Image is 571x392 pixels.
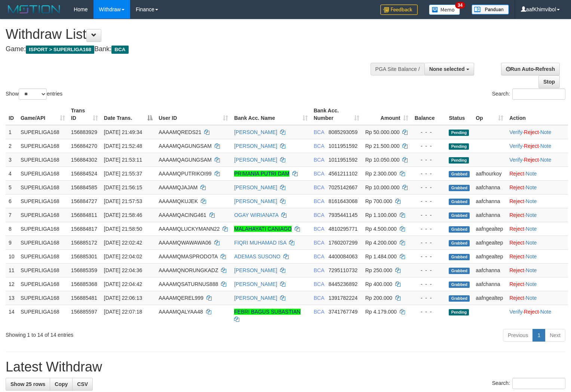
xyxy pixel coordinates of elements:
[71,143,97,149] span: 156884270
[506,208,568,222] td: ·
[526,240,537,246] a: Note
[111,46,128,54] span: BCA
[414,128,443,136] div: - - -
[449,268,470,274] span: Grabbed
[503,329,533,342] a: Previous
[6,277,18,291] td: 12
[6,27,373,42] h1: Withdraw List
[159,226,220,232] span: AAAAMQLUCKYMANN22
[71,129,97,135] span: 156883929
[314,184,324,190] span: BCA
[449,254,470,260] span: Grabbed
[449,240,470,246] span: Grabbed
[365,143,400,149] span: Rp 21.500.000
[6,4,62,15] img: MOTION_logo.png
[6,328,232,339] div: Showing 1 to 14 of 14 entries
[234,295,277,301] a: [PERSON_NAME]
[512,378,565,389] input: Search:
[506,291,568,305] td: ·
[449,171,470,177] span: Grabbed
[6,360,565,374] h1: Latest Withdraw
[6,104,18,125] th: ID
[159,212,206,218] span: AAAAMQACING461
[159,143,212,149] span: AAAAMQAGUNGSAM
[104,295,142,301] span: [DATE] 22:06:13
[234,267,277,273] a: [PERSON_NAME]
[492,88,565,100] label: Search:
[55,381,68,387] span: Copy
[101,104,156,125] th: Date Trans.: activate to sort column descending
[526,198,537,204] a: Note
[509,129,522,135] a: Verify
[18,291,68,305] td: SUPERLIGA168
[532,329,545,342] a: 1
[6,249,18,263] td: 10
[314,253,324,259] span: BCA
[424,63,474,75] button: None selected
[365,212,397,218] span: Rp 1.100.000
[104,253,142,259] span: [DATE] 22:04:02
[526,184,537,190] a: Note
[6,263,18,277] td: 11
[365,295,392,301] span: Rp 200.000
[328,281,357,287] span: Copy 8445236892 to clipboard
[71,198,97,204] span: 156884727
[506,277,568,291] td: ·
[509,184,524,190] a: Reject
[472,4,509,15] img: panduan.png
[506,153,568,167] td: · ·
[473,249,506,263] td: aafngealtep
[104,240,142,246] span: [DATE] 22:02:42
[365,157,400,163] span: Rp 10.050.000
[156,104,231,125] th: User ID: activate to sort column ascending
[159,253,218,259] span: AAAAMQMASPRODOTA
[104,129,142,135] span: [DATE] 21:49:34
[104,157,142,163] span: [DATE] 21:53:11
[328,143,357,149] span: Copy 1011951592 to clipboard
[506,104,568,125] th: Action
[473,236,506,249] td: aafngealtep
[234,309,300,315] a: FEBRI BAGUS SUBASTIAN
[234,129,277,135] a: [PERSON_NAME]
[6,222,18,236] td: 8
[506,222,568,236] td: ·
[509,253,524,259] a: Reject
[365,240,397,246] span: Rp 4.200.000
[314,171,324,177] span: BCA
[414,239,443,246] div: - - -
[314,129,324,135] span: BCA
[159,281,218,287] span: AAAAMQSATURNUS888
[71,157,97,163] span: 156884302
[328,295,357,301] span: Copy 1391782224 to clipboard
[414,253,443,260] div: - - -
[414,294,443,302] div: - - -
[526,226,537,232] a: Note
[411,104,446,125] th: Balance
[501,63,560,75] a: Run Auto-Refresh
[19,88,47,100] select: Showentries
[71,240,97,246] span: 156885172
[104,184,142,190] span: [DATE] 21:56:15
[234,226,292,232] a: MALAHAYATI CANIAGO
[71,309,97,315] span: 156885597
[6,208,18,222] td: 7
[365,281,392,287] span: Rp 400.000
[328,198,357,204] span: Copy 8161643068 to clipboard
[6,167,18,180] td: 4
[449,130,469,136] span: Pending
[314,226,324,232] span: BCA
[77,381,88,387] span: CSV
[509,143,522,149] a: Verify
[18,167,68,180] td: SUPERLIGA168
[72,378,93,391] a: CSV
[414,184,443,191] div: - - -
[311,104,362,125] th: Bank Acc. Number: activate to sort column ascending
[18,222,68,236] td: SUPERLIGA168
[540,157,552,163] a: Note
[104,143,142,149] span: [DATE] 21:52:48
[524,309,539,315] a: Reject
[6,153,18,167] td: 3
[231,104,310,125] th: Bank Acc. Name: activate to sort column ascending
[6,139,18,153] td: 2
[414,211,443,219] div: - - -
